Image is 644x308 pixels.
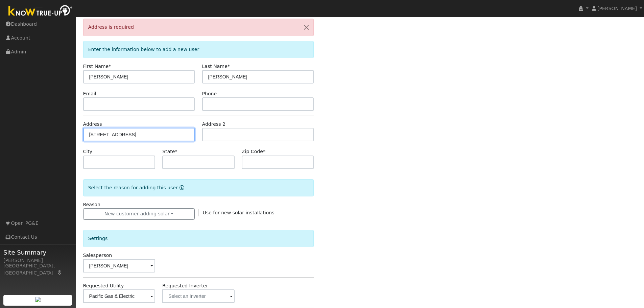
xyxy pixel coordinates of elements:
input: Select a User [83,259,156,273]
span: Site Summary [3,248,72,257]
div: [GEOGRAPHIC_DATA], [GEOGRAPHIC_DATA] [3,262,72,277]
span: Required [109,64,111,69]
span: [PERSON_NAME] [597,6,637,11]
img: Know True-Up [5,4,76,19]
img: retrieve [35,297,41,302]
span: Address is required [88,24,134,30]
input: Select a Utility [83,289,156,303]
div: Settings [83,230,314,247]
label: State [162,148,177,155]
label: Address 2 [202,121,226,128]
div: Enter the information below to add a new user [83,41,314,58]
label: First Name [83,63,111,70]
div: [PERSON_NAME] [3,257,72,264]
div: Select the reason for adding this user [83,179,314,196]
label: Last Name [202,63,230,70]
label: Email [83,90,96,97]
button: New customer adding solar [83,208,195,220]
span: Use for new solar installations [203,210,275,215]
span: Required [175,149,177,154]
label: Phone [202,90,217,97]
label: Requested Inverter [162,282,208,289]
input: Select an Inverter [162,289,235,303]
span: Required [228,64,230,69]
label: Zip Code [242,148,265,155]
a: Map [57,270,63,276]
label: Reason [83,201,100,208]
label: City [83,148,93,155]
label: Requested Utility [83,282,124,289]
label: Address [83,121,102,128]
a: Reason for new user [178,185,184,190]
span: Required [263,149,265,154]
label: Salesperson [83,252,112,259]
